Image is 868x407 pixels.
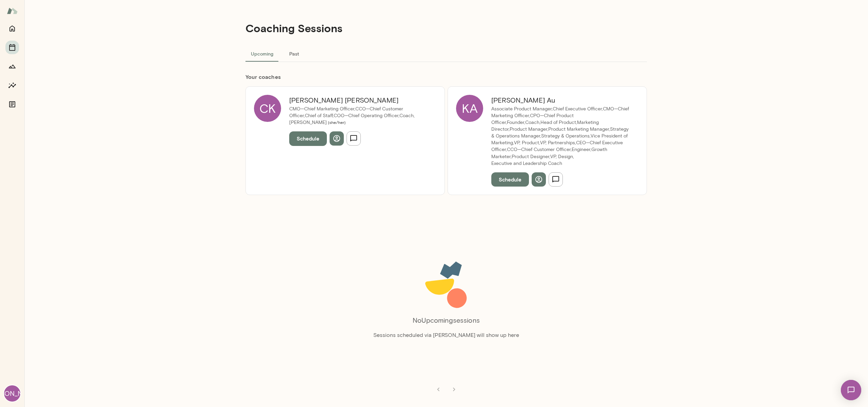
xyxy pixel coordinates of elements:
div: pagination [245,377,647,396]
button: Upcoming [245,45,279,62]
button: Growth Plan [5,60,19,73]
p: CMO—Chief Marketing Officer,CCO—Chief Customer Officer,Chief of Staff,COO—Chief Operating Officer... [289,106,428,126]
button: Send message [549,172,563,187]
button: View profile [532,172,546,187]
div: CK [254,95,281,122]
button: Documents [5,98,19,111]
h6: [PERSON_NAME] [PERSON_NAME] [289,95,428,106]
nav: pagination navigation [431,383,462,396]
p: Associate Product Manager,Chief Executive Officer,CMO—Chief Marketing Officer,CPO—Chief Product O... [491,106,630,160]
h6: No Upcoming sessions [413,315,480,326]
div: [PERSON_NAME] [4,385,20,402]
span: ( she/her ) [327,120,346,125]
button: Insights [5,79,19,92]
button: Send message [347,131,361,146]
button: View profile [330,131,344,146]
div: KA [456,95,483,122]
button: Schedule [289,131,327,146]
h6: Your coach es [245,73,647,81]
button: Sessions [5,41,19,54]
button: Past [279,45,309,62]
button: Schedule [491,172,529,187]
p: Sessions scheduled via [PERSON_NAME] will show up here [373,331,519,339]
img: Mento [7,4,18,17]
h4: Coaching Sessions [245,22,342,35]
h6: [PERSON_NAME] Au [491,95,630,106]
p: Executive and Leadership Coach [491,160,630,167]
div: basic tabs example [245,45,647,62]
button: Home [5,22,19,35]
